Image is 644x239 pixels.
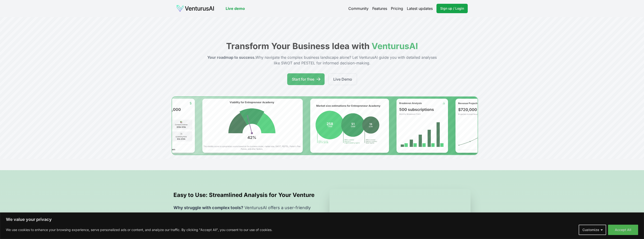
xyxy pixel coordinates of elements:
span: Why struggle with complex tools? [173,205,243,210]
img: logo [176,5,214,12]
h2: Easy to Use: Streamlined Analysis for Your Venture [173,191,314,199]
button: Accept All [608,225,638,235]
p: We use cookies to enhance your browsing experience, serve personalized ads or content, and analyz... [6,227,272,233]
p: We value your privacy [6,217,638,222]
button: Customize [579,225,606,235]
a: Community [348,6,369,11]
a: Features [372,6,387,11]
a: Latest updates [407,6,433,11]
a: Live demo [226,6,245,11]
a: Pricing [391,6,403,11]
a: Sign up / Login [436,4,468,13]
span: Sign up / Login [440,6,464,11]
